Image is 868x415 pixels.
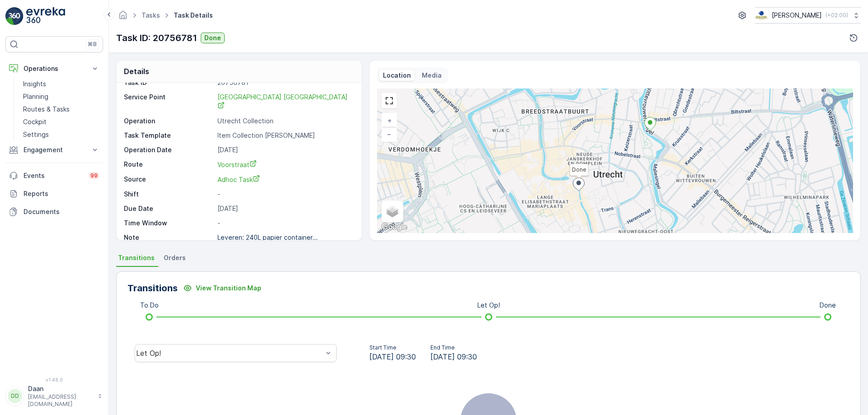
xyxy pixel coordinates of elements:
[127,281,178,295] p: Transitions
[430,344,477,351] p: End Time
[772,11,822,20] p: [PERSON_NAME]
[217,233,318,241] p: Leveren: 240L papier container...
[217,204,352,213] p: [DATE]
[217,176,260,183] span: Adhoc Task
[379,221,409,233] a: Open this area in Google Maps (opens a new window)
[217,117,352,126] p: Utrecht Collection
[204,33,221,42] p: Done
[387,117,392,124] span: +
[24,145,85,154] p: Engagement
[387,130,392,138] span: −
[90,172,98,179] p: 99
[201,33,225,43] button: Done
[5,203,103,221] a: Documents
[5,60,103,78] button: Operations
[88,41,97,48] p: ⌘B
[382,114,396,127] a: Zoom In
[118,253,155,262] span: Transitions
[23,79,46,89] p: Insights
[124,117,214,126] p: Operation
[217,131,352,140] p: Item Collection [PERSON_NAME]
[19,116,103,128] a: Cockpit
[382,94,396,107] a: View Fullscreen
[369,344,416,351] p: Start Time
[477,301,500,310] p: Let Op!
[217,145,352,154] p: [DATE]
[383,71,411,80] p: Location
[5,167,103,185] a: Events99
[124,131,214,140] p: Task Template
[820,301,836,310] p: Done
[217,78,352,87] p: 20756781
[124,93,214,111] p: Service Point
[23,117,47,126] p: Cockpit
[217,161,257,168] span: Voorstraat
[23,92,48,101] p: Planning
[124,204,214,213] p: Due Date
[379,221,409,233] img: Google
[124,175,214,184] p: Source
[24,189,99,198] p: Reports
[23,130,49,139] p: Settings
[382,201,402,221] a: Layers
[136,349,323,357] div: Let Op!
[24,64,85,73] p: Operations
[124,145,214,154] p: Operation Date
[124,219,214,228] p: Time Window
[124,78,214,87] p: Task ID
[5,141,103,159] button: Engagement
[422,71,442,80] p: Media
[8,389,22,403] div: DD
[5,377,103,382] span: v 1.48.0
[430,351,477,362] span: [DATE] 09:30
[118,14,128,21] a: Homepage
[172,11,215,20] span: Task Details
[19,128,103,141] a: Settings
[24,171,83,180] p: Events
[5,7,24,25] img: logo
[23,105,70,114] p: Routes & Tasks
[196,284,261,293] p: View Transition Map
[382,127,396,141] a: Zoom Out
[369,351,416,362] span: [DATE] 09:30
[124,190,214,199] p: Shift
[826,12,848,19] p: ( +02:00 )
[217,93,352,111] a: City Center Lodge Utrecht
[178,281,267,295] button: View Transition Map
[217,190,352,199] p: -
[124,66,149,77] p: Details
[217,219,352,228] p: -
[217,175,352,184] a: Adhoc Task
[116,31,197,45] p: Task ID: 20756781
[755,10,768,20] img: basis-logo_rgb2x.png
[140,301,159,310] p: To Do
[217,160,352,169] a: Voorstraat
[142,11,160,19] a: Tasks
[19,90,103,103] a: Planning
[217,93,348,110] span: [GEOGRAPHIC_DATA] [GEOGRAPHIC_DATA]
[124,160,214,169] p: Route
[28,393,93,408] p: [EMAIL_ADDRESS][DOMAIN_NAME]
[5,185,103,203] a: Reports
[26,7,65,25] img: logo_light-DOdMpM7g.png
[24,207,99,216] p: Documents
[755,7,861,23] button: [PERSON_NAME](+02:00)
[19,78,103,90] a: Insights
[5,384,103,408] button: DDDaan[EMAIL_ADDRESS][DOMAIN_NAME]
[19,103,103,116] a: Routes & Tasks
[124,233,214,242] p: Note
[164,253,186,262] span: Orders
[28,384,93,393] p: Daan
